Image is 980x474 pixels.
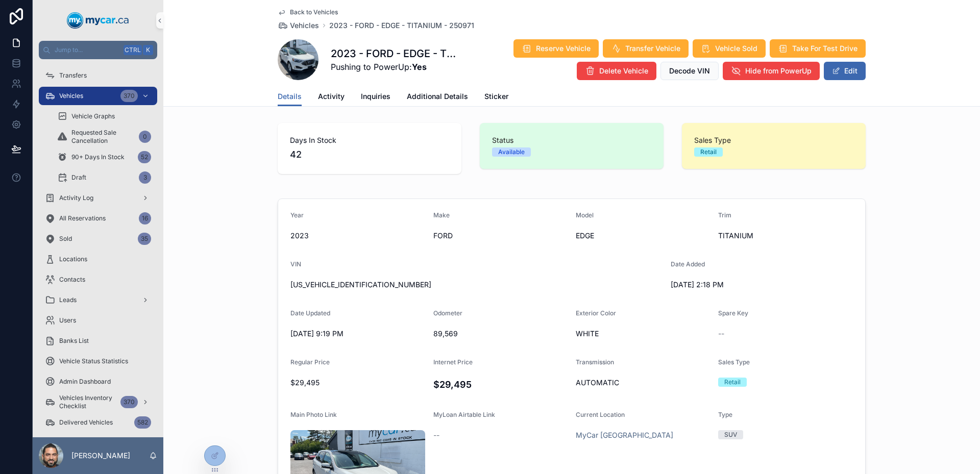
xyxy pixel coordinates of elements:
a: Vehicles [278,20,319,31]
span: Banks List [59,337,89,345]
span: Transfers [59,71,87,80]
span: AUTOMATIC [576,378,710,388]
span: $29,495 [290,378,425,388]
a: Vehicles370 [39,87,157,105]
a: Contacts [39,270,157,289]
button: Reserve Vehicle [513,39,599,58]
span: FORD [433,231,568,241]
span: Pushing to PowerUp: [331,61,457,73]
a: Additional Details [407,87,468,108]
button: Jump to...CtrlK [39,41,157,59]
a: Details [278,87,302,107]
span: Decode VIN [669,66,710,76]
span: [DATE] 2:18 PM [671,280,805,290]
a: Users [39,311,157,330]
span: Sticker [484,91,508,102]
span: All Reservations [59,214,106,222]
div: 0 [139,131,151,143]
span: [US_VEHICLE_IDENTIFICATION_NUMBER] [290,280,663,290]
span: 2023 - FORD - EDGE - TITANIUM - 250971 [329,20,474,31]
span: Type [718,411,732,418]
span: Exterior Color [576,309,616,317]
h4: $29,495 [433,378,568,391]
span: Vehicles [290,20,319,31]
span: Spare Key [718,309,748,317]
button: Transfer Vehicle [603,39,689,58]
span: Reserve Vehicle [536,43,591,54]
span: Admin Dashboard [59,378,111,386]
div: Available [498,147,525,157]
div: Retail [724,378,741,387]
span: MyLoan Airtable Link [433,411,495,418]
a: Banks List [39,332,157,350]
span: Model [576,211,594,219]
button: Delete Vehicle [577,62,656,80]
span: Activity Log [59,194,93,202]
span: Status [492,135,651,145]
a: Activity [318,87,345,108]
a: 90+ Days In Stock52 [51,148,157,166]
span: Odometer [433,309,462,317]
span: -- [433,430,439,440]
a: Admin Dashboard [39,372,157,391]
span: Sales Type [694,135,853,145]
span: Sold [59,235,72,243]
a: Leads [39,291,157,309]
button: Hide from PowerUp [723,62,820,80]
button: Edit [824,62,866,80]
span: Make [433,211,450,219]
a: Vehicles Inventory Checklist370 [39,393,157,411]
span: Inquiries [361,91,390,102]
a: Requested Sale Cancellation0 [51,128,157,146]
button: Decode VIN [660,62,719,80]
span: 90+ Days In Stock [71,153,125,161]
span: Current Location [576,411,625,418]
a: Delivered Vehicles582 [39,413,157,432]
div: 35 [138,233,151,245]
a: Activity Log [39,189,157,207]
span: Date Updated [290,309,330,317]
span: Take For Test Drive [792,43,857,54]
a: Inquiries [361,87,390,108]
p: [PERSON_NAME] [71,451,130,461]
span: Date Added [671,260,705,268]
span: Leads [59,296,77,304]
span: TITANIUM [718,231,853,241]
span: Delete Vehicle [599,66,648,76]
span: Additional Details [407,91,468,102]
div: 52 [138,151,151,163]
span: 42 [290,147,449,162]
span: Users [59,316,76,325]
h1: 2023 - FORD - EDGE - TITANIUM - 250971 [331,46,457,61]
span: EDGE [576,231,710,241]
span: Back to Vehicles [290,8,338,16]
span: Ctrl [124,45,142,55]
span: Hide from PowerUp [745,66,812,76]
div: scrollable content [33,59,163,437]
span: Transmission [576,358,614,366]
span: Requested Sale Cancellation [71,129,135,145]
div: 16 [139,212,151,224]
a: Vehicle Graphs [51,107,157,126]
span: Draft [71,173,86,182]
span: -- [718,329,724,339]
div: Retail [700,147,717,157]
img: App logo [67,12,129,29]
span: Internet Price [433,358,473,366]
span: Jump to... [55,46,119,54]
span: Delivered Vehicles [59,418,113,427]
div: 582 [134,416,151,429]
a: Draft3 [51,168,157,187]
span: Regular Price [290,358,330,366]
span: Main Photo Link [290,411,337,418]
a: Back to Vehicles [278,8,338,16]
a: Sold35 [39,230,157,248]
span: MyCar [GEOGRAPHIC_DATA] [576,430,673,440]
a: Locations [39,250,157,268]
span: [DATE] 9:19 PM [290,329,425,339]
span: Days In Stock [290,135,449,145]
span: Vehicle Status Statistics [59,357,128,365]
span: 89,569 [433,329,568,339]
span: Details [278,91,302,102]
div: 3 [139,171,151,184]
